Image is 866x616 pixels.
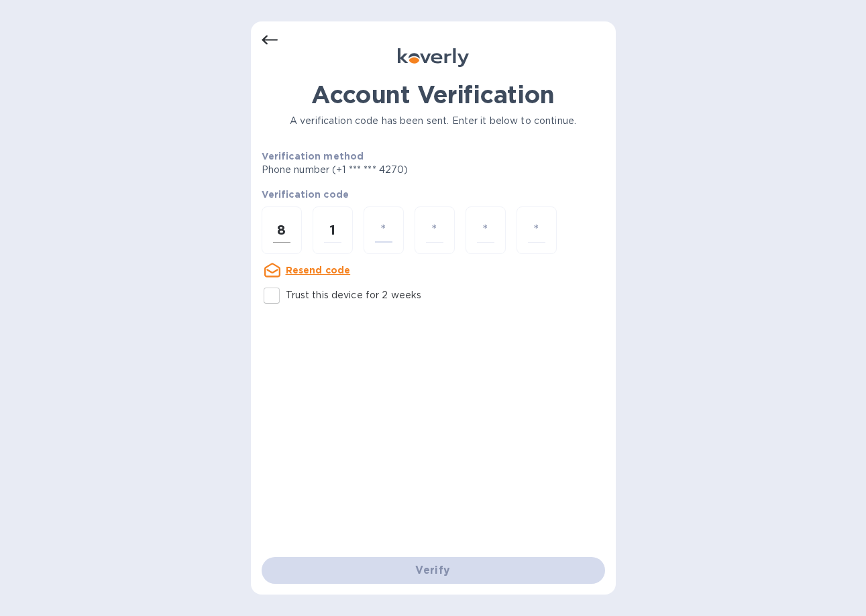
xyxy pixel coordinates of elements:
[262,188,605,201] p: Verification code
[262,163,511,177] p: Phone number (+1 *** *** 4270)
[286,265,351,275] u: Resend code
[286,288,422,302] p: Trust this device for 2 weeks
[262,151,364,162] b: Verification method
[262,80,605,109] h1: Account Verification
[262,114,605,128] p: A verification code has been sent. Enter it below to continue.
